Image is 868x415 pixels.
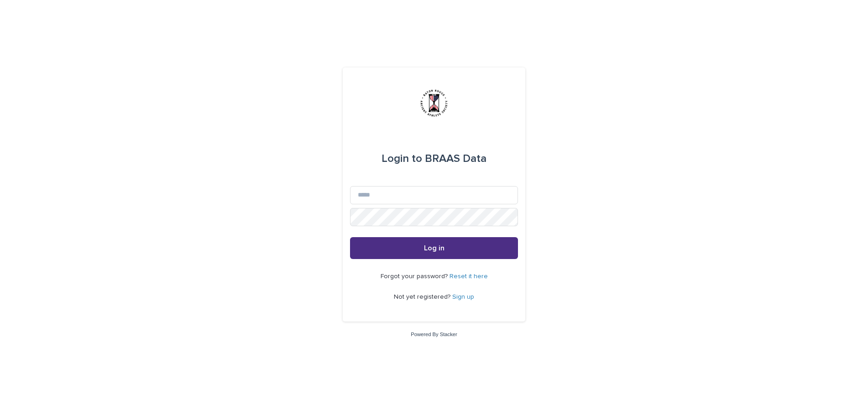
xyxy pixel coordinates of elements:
a: Sign up [452,294,474,300]
img: BsxibNoaTPe9uU9VL587 [420,89,448,117]
button: Log in [350,237,518,259]
span: Forgot your password? [381,273,450,280]
a: Powered By Stacker [411,332,457,337]
span: Log in [424,244,444,252]
span: Login to [382,153,422,164]
a: Reset it here [450,273,488,280]
span: Not yet registered? [394,294,452,300]
div: BRAAS Data [382,146,486,171]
